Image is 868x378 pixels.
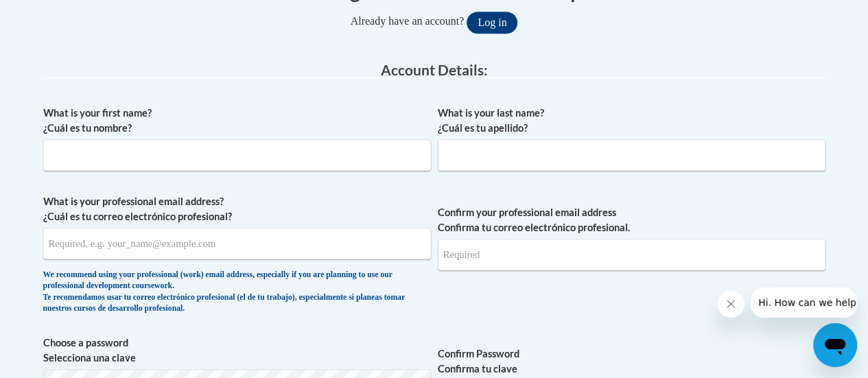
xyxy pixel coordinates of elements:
[43,139,431,171] input: Metadata input
[438,346,825,377] label: Confirm Password Confirma tu clave
[438,239,825,270] input: Required
[467,12,517,34] button: Log in
[438,106,825,136] label: What is your last name? ¿Cuál es tu apellido?
[750,287,857,318] iframe: Message from company
[8,10,111,21] span: Hi. How can we help?
[43,270,431,315] div: We recommend using your professional (work) email address, especially if you are planning to use ...
[43,228,431,259] input: Metadata input
[438,139,825,171] input: Metadata input
[438,205,825,235] label: Confirm your professional email address Confirma tu correo electrónico profesional.
[43,106,431,136] label: What is your first name? ¿Cuál es tu nombre?
[381,61,488,78] span: Account Details:
[351,15,465,27] span: Already have an account?
[813,323,857,367] iframe: Button to launch messaging window
[717,290,744,318] iframe: Close message
[43,335,431,366] label: Choose a password Selecciona una clave
[43,194,431,224] label: What is your professional email address? ¿Cuál es tu correo electrónico profesional?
